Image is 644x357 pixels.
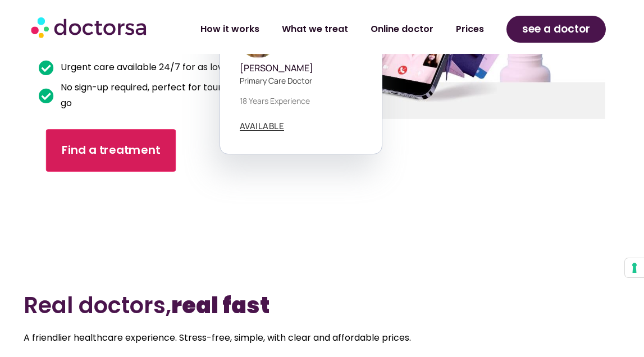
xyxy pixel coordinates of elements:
h5: [PERSON_NAME] [240,63,362,74]
a: see a doctor [506,16,605,43]
p: 18 years experience [240,95,362,107]
nav: Menu [175,16,495,42]
p: A friendlier healthcare experience. Stress-free, simple, with clear and affordable prices. [24,330,620,346]
a: Find a treatment [46,129,176,172]
a: Prices [445,16,495,42]
span: AVAILABLE [240,122,285,130]
p: Primary care doctor [240,75,362,86]
span: Find a treatment [62,143,161,159]
a: What we treat [271,16,359,42]
button: Your consent preferences for tracking technologies [625,258,644,277]
iframe: Customer reviews powered by Trustpilot [44,191,145,275]
span: No sign-up required, perfect for tourists on the go [58,80,280,111]
a: AVAILABLE [240,122,285,131]
span: Urgent care available 24/7 for as low as 20 Euros [58,60,277,75]
a: Online doctor [359,16,445,42]
span: see a doctor [522,20,590,38]
h2: Real doctors, [24,292,620,319]
a: How it works [189,16,271,42]
b: real fast [171,290,270,321]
